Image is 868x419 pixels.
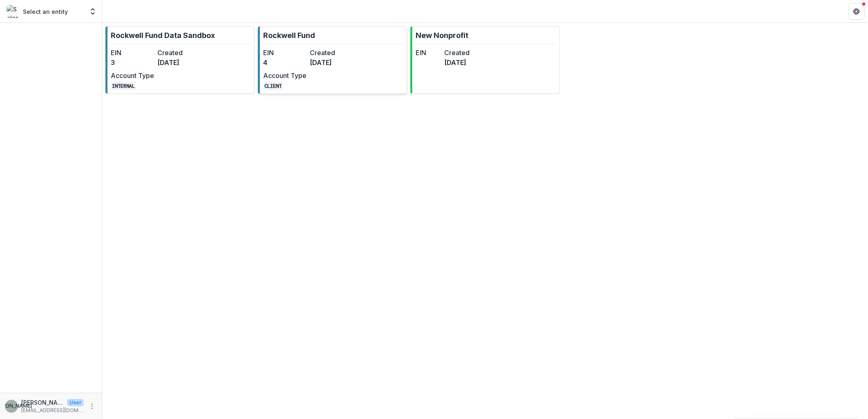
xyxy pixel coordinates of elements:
button: Get Help [848,3,865,20]
p: [PERSON_NAME] [21,398,64,407]
code: CLIENT [263,82,283,90]
button: More [87,401,97,411]
dt: Created [157,48,201,58]
p: Rockwell Fund Data Sandbox [111,30,215,41]
p: Rockwell Fund [263,30,315,41]
p: Select an entity [23,7,68,16]
dt: Created [444,48,470,58]
dt: Created [310,48,353,58]
dd: [DATE] [310,58,353,67]
dd: 3 [111,58,154,67]
p: New Nonprofit [416,30,468,41]
dd: 4 [263,58,306,67]
dt: Account Type [263,71,306,80]
dd: [DATE] [157,58,201,67]
a: New NonprofitEINCreated[DATE] [410,26,559,94]
a: Rockwell Fund Data SandboxEIN3Created[DATE]Account TypeINTERNAL [105,26,255,94]
p: [EMAIL_ADDRESS][DOMAIN_NAME] [21,407,84,414]
dt: EIN [111,48,154,58]
p: User [67,399,84,406]
dd: [DATE] [444,58,470,67]
button: Open entity switcher [87,3,98,20]
dt: EIN [263,48,306,58]
img: Select an entity [7,5,20,18]
a: Rockwell FundEIN4Created[DATE]Account TypeCLIENT [258,26,407,94]
dt: Account Type [111,71,154,80]
code: INTERNAL [111,82,136,90]
dt: EIN [416,48,441,58]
